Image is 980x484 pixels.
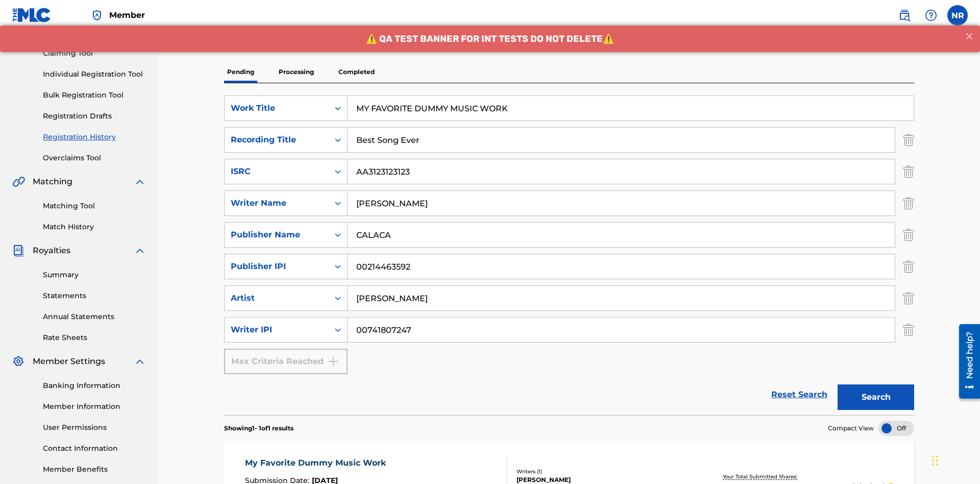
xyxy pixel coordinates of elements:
[231,197,323,209] div: Writer Name
[903,317,914,343] img: Delete Criterion
[903,190,914,216] img: Delete Criterion
[43,401,146,412] a: Member Information
[43,443,146,454] a: Contact Information
[134,176,146,188] img: expand
[903,222,914,248] img: Delete Criterion
[766,383,832,406] a: Reset Search
[224,95,914,415] form: Search Form
[43,153,146,163] a: Overclaims Tool
[366,8,614,19] span: ⚠️ QA TEST BANNER FOR INT TESTS DO NOT DELETE⚠️
[231,165,323,178] div: ISRC
[43,48,146,59] a: Claiming Tool
[43,380,146,391] a: Banking Information
[43,464,146,475] a: Member Benefits
[43,222,146,232] a: Match History
[224,61,257,83] p: Pending
[43,132,146,142] a: Registration History
[903,285,914,311] img: Delete Criterion
[231,260,323,273] div: Publisher IPI
[43,201,146,211] a: Matching Tool
[109,9,145,21] span: Member
[231,324,323,336] div: Writer IPI
[838,384,914,410] button: Search
[33,176,72,188] span: Matching
[91,9,103,21] img: Top Rightsholder
[43,90,146,101] a: Bulk Registration Tool
[898,9,911,21] img: search
[231,292,323,304] div: Artist
[231,229,323,241] div: Publisher Name
[932,445,938,476] div: Drag
[224,424,293,433] p: Showing 1 - 1 of 1 results
[903,159,914,184] img: Delete Criterion
[12,355,24,368] img: Member Settings
[12,176,25,188] img: Matching
[951,320,980,404] iframe: Resource Center
[33,355,105,368] span: Member Settings
[43,111,146,122] a: Registration Drafts
[43,422,146,433] a: User Permissions
[517,468,671,475] div: Writers ( 1 )
[12,245,24,257] img: Royalties
[43,332,146,343] a: Rate Sheets
[276,61,317,83] p: Processing
[947,5,968,26] div: User Menu
[245,457,391,469] div: My Favorite Dummy Music Work
[335,61,378,83] p: Completed
[231,134,323,146] div: Recording Title
[43,69,146,80] a: Individual Registration Tool
[903,127,914,153] img: Delete Criterion
[43,270,146,280] a: Summary
[43,311,146,322] a: Annual Statements
[134,245,146,257] img: expand
[921,5,941,26] div: Help
[723,473,800,480] p: Your Total Submitted Shares:
[43,291,146,301] a: Statements
[33,245,70,257] span: Royalties
[894,5,915,26] a: Public Search
[828,424,874,433] span: Compact View
[231,102,323,114] div: Work Title
[12,8,52,22] img: MLC Logo
[925,9,937,21] img: help
[929,435,980,484] iframe: Chat Widget
[134,355,146,368] img: expand
[903,254,914,279] img: Delete Criterion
